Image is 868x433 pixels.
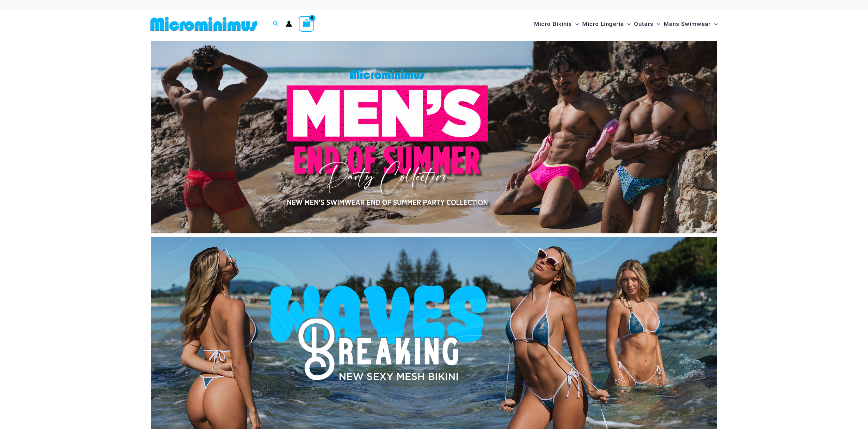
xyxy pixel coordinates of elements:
a: Mens SwimwearMenu ToggleMenu Toggle [662,14,719,34]
a: OutersMenu ToggleMenu Toggle [632,14,662,34]
a: Account icon link [286,21,292,27]
span: Micro Lingerie [582,15,624,33]
a: Micro LingerieMenu ToggleMenu Toggle [580,14,632,34]
span: Outers [634,15,653,33]
img: Mens End of Summer Party [151,41,717,233]
nav: Site Navigation [531,13,721,35]
span: Micro Bikinis [534,15,572,33]
img: Waves Breaking Ocean [151,237,717,429]
img: MM SHOP LOGO FLAT [148,16,260,32]
a: View Shopping Cart, empty [299,16,314,32]
span: Menu Toggle [653,15,660,33]
span: Menu Toggle [624,15,631,33]
span: Menu Toggle [711,15,718,33]
a: Micro BikinisMenu ToggleMenu Toggle [532,14,580,34]
a: Search icon link [273,20,279,28]
span: Mens Swimwear [664,15,711,33]
span: Menu Toggle [572,15,579,33]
